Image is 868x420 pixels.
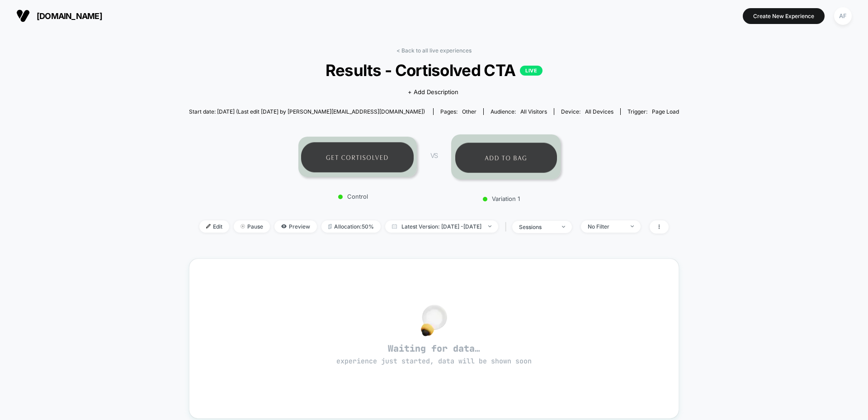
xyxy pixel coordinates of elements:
img: end [562,226,565,228]
img: end [488,225,491,227]
span: Device: [554,108,620,115]
span: | [503,220,512,234]
span: Preview [274,220,317,233]
img: calendar [392,224,397,229]
span: Edit [199,220,229,233]
div: sessions [519,224,555,230]
div: Pages: [440,108,476,115]
span: All Visitors [520,108,547,115]
span: Latest Version: [DATE] - [DATE] [385,220,498,233]
button: [DOMAIN_NAME] [14,9,105,23]
span: [DOMAIN_NAME] [37,11,102,21]
span: Allocation: 50% [321,220,381,233]
button: AF [831,7,854,25]
img: no_data [421,305,447,336]
div: No Filter [588,223,624,230]
span: Start date: [DATE] (Last edit [DATE] by [PERSON_NAME][EMAIL_ADDRESS][DOMAIN_NAME]) [189,108,425,115]
span: Results - Cortisolved CTA [213,61,654,80]
img: rebalance [328,224,332,229]
span: all devices [585,108,613,115]
img: Control main [298,137,417,177]
img: edit [206,224,211,229]
span: Waiting for data… [205,343,663,366]
span: experience just started, data will be shown soon [336,357,532,366]
div: Trigger: [627,108,679,115]
button: Create New Experience [743,8,825,24]
p: LIVE [520,66,542,76]
p: Variation 1 [447,195,556,202]
div: Audience: [491,108,547,115]
img: end [241,224,245,229]
span: Page Load [652,108,679,115]
p: Control [294,193,412,200]
a: < Back to all live experiences [396,47,472,54]
img: Variation 1 main [451,134,561,179]
span: + Add Description [408,88,458,97]
span: Pause [234,220,270,233]
div: AF [834,7,852,25]
span: other [462,108,476,115]
span: VS [430,152,438,159]
img: end [631,225,634,227]
img: Visually logo [16,9,30,23]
